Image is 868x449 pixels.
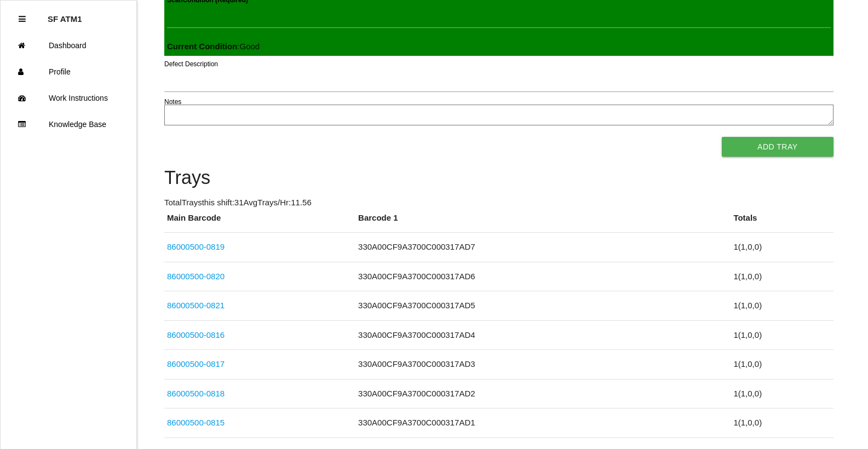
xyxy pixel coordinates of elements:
h4: Trays [164,168,833,188]
td: 1 ( 1 , 0 , 0 ) [731,379,833,408]
a: Dashboard [1,32,136,59]
td: 330A00CF9A3700C000317AD1 [355,408,731,438]
td: 1 ( 1 , 0 , 0 ) [731,350,833,379]
a: 86000500-0821 [167,301,225,310]
td: 330A00CF9A3700C000317AD2 [355,379,731,408]
a: Knowledge Base [1,111,136,137]
label: Defect Description [164,59,218,69]
a: 86000500-0816 [167,330,225,339]
td: 1 ( 1 , 0 , 0 ) [731,291,833,321]
td: 1 ( 1 , 0 , 0 ) [731,408,833,438]
td: 1 ( 1 , 0 , 0 ) [731,233,833,262]
th: Main Barcode [164,212,355,233]
td: 330A00CF9A3700C000317AD3 [355,350,731,379]
td: 1 ( 1 , 0 , 0 ) [731,320,833,350]
p: SF ATM1 [48,6,82,24]
a: Profile [1,59,136,85]
td: 330A00CF9A3700C000317AD6 [355,262,731,291]
a: 86000500-0817 [167,359,225,369]
td: 1 ( 1 , 0 , 0 ) [731,262,833,291]
b: Current Condition [167,42,237,51]
td: 330A00CF9A3700C000317AD7 [355,233,731,262]
a: Work Instructions [1,85,136,111]
span: : Good [167,42,260,51]
a: 86000500-0819 [167,242,225,251]
td: 330A00CF9A3700C000317AD5 [355,291,731,321]
a: 86000500-0820 [167,272,225,281]
p: Total Trays this shift: 31 Avg Trays /Hr: 11.56 [164,197,833,209]
th: Totals [731,212,833,233]
th: Barcode 1 [355,212,731,233]
button: Add Tray [722,137,833,157]
a: 86000500-0815 [167,418,225,427]
a: 86000500-0818 [167,389,225,398]
label: Notes [164,97,181,107]
div: Close [19,6,26,32]
td: 330A00CF9A3700C000317AD4 [355,320,731,350]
